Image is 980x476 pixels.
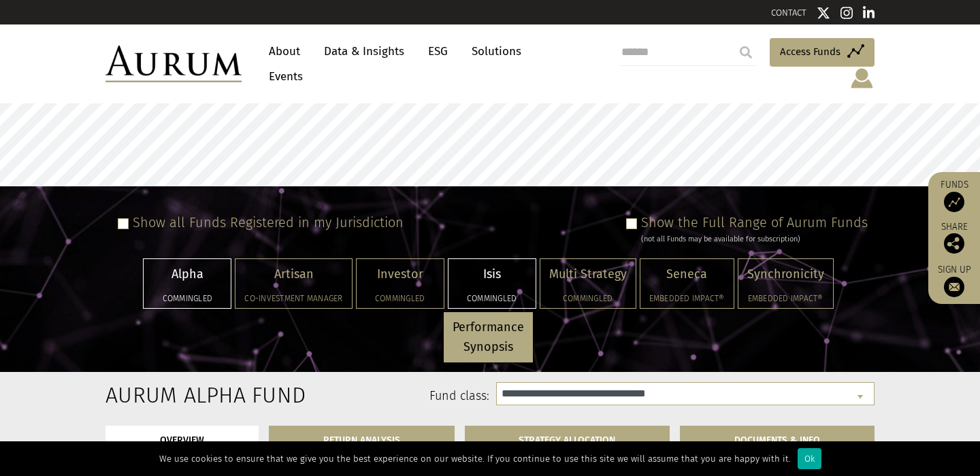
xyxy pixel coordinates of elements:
a: About [262,39,307,64]
a: Solutions [465,39,528,64]
p: Synchronicity [747,265,824,284]
span: Access Funds [780,44,840,60]
p: Isis [457,265,527,284]
div: Ok [798,448,821,469]
p: Performance Synopsis [453,318,524,357]
img: Share this post [944,233,964,254]
p: Artisan [244,265,342,284]
p: Alpha [152,265,222,284]
img: Instagram icon [840,6,853,20]
img: Linkedin icon [863,6,875,20]
h5: Commingled [365,294,435,303]
input: Submit [732,39,759,66]
a: RETURN ANALYSIS [269,426,455,451]
label: Show the Full Range of Aurum Funds [641,214,868,231]
a: DOCUMENTS & INFO [680,426,875,451]
a: STRATEGY ALLOCATION [465,426,670,451]
a: Funds [935,179,973,212]
h5: Commingled [152,294,222,303]
h5: Commingled [457,294,527,303]
a: Data & Insights [317,39,411,64]
img: Aurum [105,46,242,82]
img: Twitter icon [817,6,830,20]
h5: Commingled [549,294,627,303]
p: Investor [365,265,435,284]
h5: Embedded Impact® [649,294,725,303]
h5: Co-investment Manager [244,294,342,303]
h2: Aurum Alpha Fund [105,382,216,408]
img: Access Funds [944,192,964,212]
a: ESG [421,39,455,64]
img: Sign up to our newsletter [944,277,964,297]
a: Access Funds [770,38,875,67]
div: (not all Funds may be available for subscription) [641,233,868,245]
p: Seneca [649,265,725,284]
label: Show all Funds Registered in my Jurisdiction [133,214,404,231]
img: account-icon.svg [849,67,875,90]
a: Events [262,64,303,89]
div: Share [935,222,973,254]
p: Multi Strategy [549,265,627,284]
a: CONTACT [771,7,806,18]
label: Fund class: [237,388,489,405]
a: Sign up [935,264,973,297]
h5: Embedded Impact® [747,294,824,303]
